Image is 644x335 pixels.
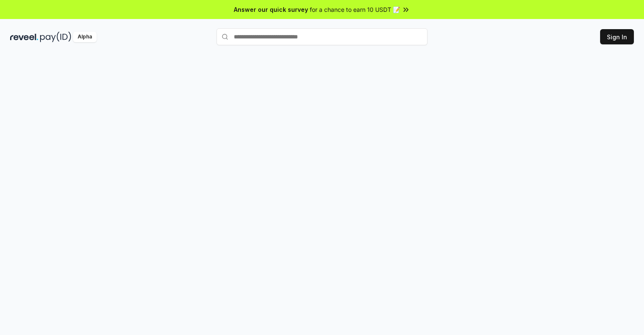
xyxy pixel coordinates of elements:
[600,29,634,44] button: Sign In
[40,32,71,42] img: pay_id
[10,32,38,42] img: reveel_dark
[73,32,97,42] div: Alpha
[234,5,308,14] span: Answer our quick survey
[310,5,400,14] span: for a chance to earn 10 USDT 📝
